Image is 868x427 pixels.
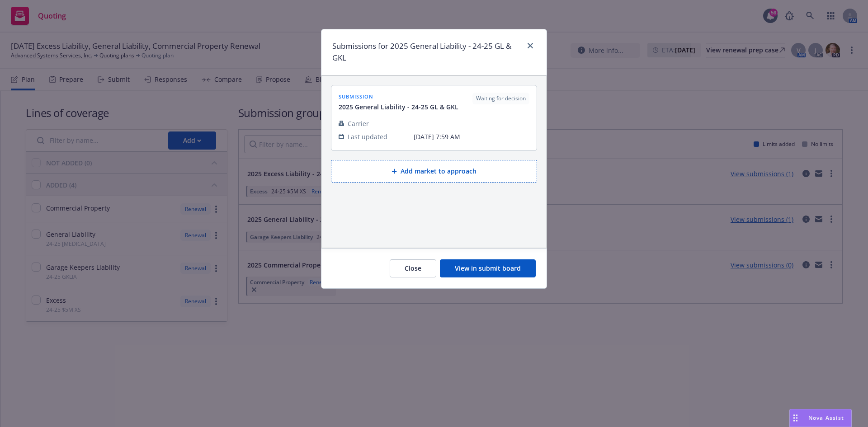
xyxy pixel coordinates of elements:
a: close [525,40,536,51]
button: Nova Assist [789,409,852,427]
button: View in submit board [440,259,536,277]
button: Add market to approach [331,160,537,183]
span: Last updated [348,132,387,141]
span: [DATE] 7:59 AM [414,132,529,141]
span: Carrier [348,119,369,128]
span: 2025 General Liability - 24-25 GL & GKL [339,102,458,112]
button: Close [390,259,436,277]
span: submission [339,93,458,100]
div: Drag to move [790,409,801,427]
span: Waiting for decision [476,94,526,103]
h1: Submissions for 2025 General Liability - 24-25 GL & GKL [332,40,521,64]
span: Nova Assist [808,414,844,422]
